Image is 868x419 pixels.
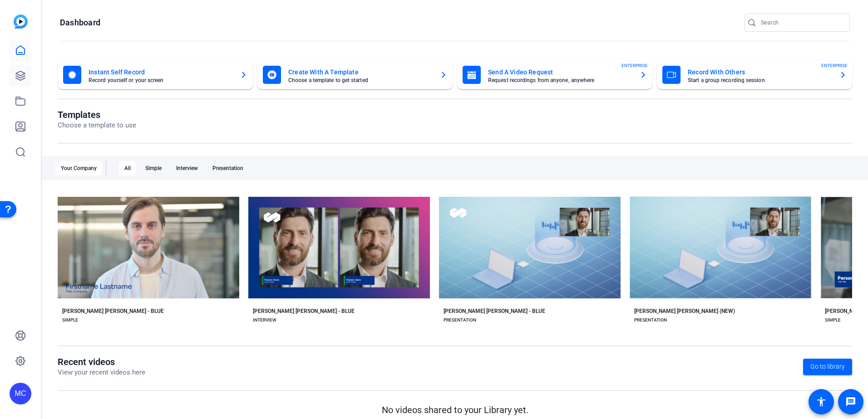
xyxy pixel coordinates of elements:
input: Search [761,17,843,28]
div: Simple [140,161,167,175]
mat-icon: message [845,396,856,407]
div: [PERSON_NAME] [PERSON_NAME] - BLUE [444,307,545,315]
mat-card-subtitle: Request recordings from anyone, anywhere [488,78,632,83]
mat-card-title: Create With A Template [288,67,433,78]
div: SIMPLE [825,317,841,324]
mat-card-subtitle: Choose a template to get started [288,78,433,83]
span: Go to library [810,362,845,371]
div: INTERVIEW [253,317,276,324]
mat-card-title: Record With Others [688,67,832,78]
button: Send A Video RequestRequest recordings from anyone, anywhereENTERPRISE [457,60,652,89]
div: [PERSON_NAME] [PERSON_NAME] - BLUE [253,307,355,315]
div: Interview [171,161,203,175]
p: No videos shared to your Library yet. [58,403,852,417]
div: Presentation [207,161,249,175]
div: PRESENTATION [444,317,476,324]
div: Your Company [55,161,102,175]
div: SIMPLE [62,317,78,324]
div: PRESENTATION [634,317,667,324]
mat-icon: accessibility [816,396,827,407]
span: ENTERPRISE [621,62,648,69]
span: ENTERPRISE [821,62,848,69]
h1: Templates [58,109,136,120]
div: All [119,161,136,175]
mat-card-title: Instant Self Record [89,67,233,78]
button: Record With OthersStart a group recording sessionENTERPRISE [657,60,852,89]
div: [PERSON_NAME] [PERSON_NAME] - BLUE [62,307,164,315]
h1: Recent videos [58,356,145,367]
mat-card-subtitle: Record yourself or your screen [89,78,233,83]
h1: Dashboard [60,17,100,28]
div: [PERSON_NAME] [PERSON_NAME] (NEW) [634,307,735,315]
p: View your recent videos here [58,367,145,378]
a: Go to library [803,359,852,375]
mat-card-title: Send A Video Request [488,67,632,78]
p: Choose a template to use [58,120,136,131]
button: Create With A TemplateChoose a template to get started [257,60,453,89]
div: MC [10,383,31,404]
mat-card-subtitle: Start a group recording session [688,78,832,83]
img: blue-gradient.svg [14,15,28,29]
button: Instant Self RecordRecord yourself or your screen [58,60,253,89]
